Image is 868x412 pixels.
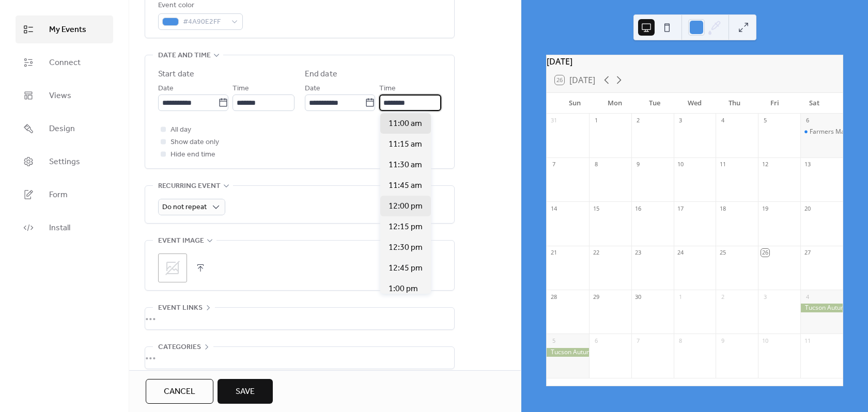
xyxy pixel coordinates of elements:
div: Sun [555,93,595,114]
div: Start date [158,68,194,81]
div: 15 [592,204,600,212]
div: Farmers Market [800,128,843,136]
div: 20 [803,204,811,212]
div: 8 [592,161,600,168]
span: Form [49,189,68,201]
div: Fri [754,93,794,114]
div: 7 [550,161,557,168]
span: Connect [49,57,81,69]
div: 16 [634,204,642,212]
span: 12:45 pm [389,262,423,275]
div: Sat [795,93,834,114]
div: 11 [803,337,811,344]
div: Thu [715,93,754,114]
div: Mon [595,93,634,114]
span: Event links [158,302,203,314]
span: 1:00 pm [389,283,418,295]
div: 5 [761,117,769,124]
button: Cancel [146,379,213,404]
div: 28 [550,293,557,300]
a: Connect [16,49,113,76]
div: 1 [677,293,685,300]
div: 24 [677,249,685,257]
span: 11:15 am [389,138,422,151]
span: Recurring event [158,180,221,193]
div: Tucson Autumn Craft and Vendor Market [547,348,589,357]
div: 2 [634,117,642,124]
div: Farmers Market [810,128,856,136]
div: 27 [803,249,811,257]
span: Do not repeat [162,200,207,214]
div: 18 [719,204,726,212]
span: Hide end time [171,149,215,161]
div: 2 [719,293,726,300]
span: Date [305,83,320,95]
div: 7 [634,337,642,344]
span: Cancel [164,386,195,398]
div: 25 [719,249,726,257]
button: Save [218,379,273,404]
span: 12:15 pm [389,221,423,233]
span: Views [49,90,71,102]
div: ; [158,253,187,282]
span: Categories [158,341,201,354]
span: Event image [158,235,204,247]
span: Save [236,386,255,398]
div: 22 [592,249,600,257]
div: Tue [635,93,675,114]
div: 21 [550,249,557,257]
div: 17 [677,204,685,212]
div: 8 [677,337,685,344]
div: Tucson Autumn Craft and Vendor Market [800,304,843,312]
span: 11:00 am [389,118,422,130]
span: Date and time [158,50,211,62]
div: 13 [803,161,811,168]
div: 14 [550,204,557,212]
span: Date [158,83,174,95]
div: 4 [803,293,811,300]
span: 11:45 am [389,180,422,192]
span: Show date only [171,136,219,149]
span: My Events [49,24,86,36]
span: 11:30 am [389,159,422,171]
div: 11 [719,161,726,168]
span: 12:00 pm [389,200,423,213]
div: 31 [550,117,557,124]
span: Settings [49,156,80,168]
div: 6 [592,337,600,344]
div: ••• [145,347,454,369]
div: 30 [634,293,642,300]
div: Wed [675,93,715,114]
div: 10 [677,161,685,168]
div: 4 [719,117,726,124]
div: 9 [719,337,726,344]
div: End date [305,68,337,81]
a: Form [16,181,113,209]
span: Time [379,83,396,95]
span: Install [49,222,70,234]
div: 6 [803,117,811,124]
a: Settings [16,148,113,176]
span: Design [49,123,75,135]
div: 19 [761,204,769,212]
span: All day [171,124,191,136]
div: 29 [592,293,600,300]
div: 5 [550,337,557,344]
a: My Events [16,15,113,43]
span: #4A90E2FF [183,16,226,28]
div: 10 [761,337,769,344]
span: Time [233,83,249,95]
div: [DATE] [547,55,843,68]
div: 23 [634,249,642,257]
a: Design [16,115,113,142]
a: Views [16,82,113,109]
span: 12:30 pm [389,242,423,254]
div: 3 [761,293,769,300]
div: 9 [634,161,642,168]
div: 12 [761,161,769,168]
div: 3 [677,117,685,124]
div: 1 [592,117,600,124]
a: Install [16,214,113,242]
div: 26 [761,249,769,257]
